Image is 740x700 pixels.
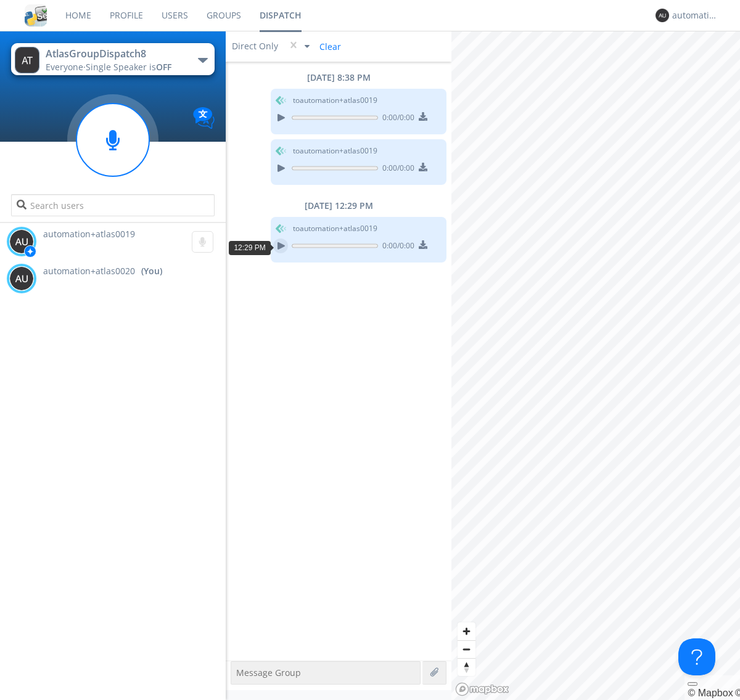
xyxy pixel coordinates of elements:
div: [DATE] 12:29 PM [226,200,451,212]
img: caret-down-sm.svg [305,45,310,48]
button: Zoom in [458,622,475,640]
span: Clear [312,37,346,55]
img: download media button [419,163,427,171]
div: (You) [141,265,162,277]
button: Zoom out [458,640,475,658]
span: to automation+atlas0019 [293,145,377,157]
span: to automation+atlas0019 [293,95,377,106]
span: 0:00 / 0:00 [378,240,414,254]
span: automation+atlas0020 [43,265,135,277]
a: Mapbox [688,688,733,698]
img: download media button [419,240,427,249]
button: Reset bearing to north [458,658,475,676]
span: 0:00 / 0:00 [378,112,414,126]
div: Everyone · [46,61,184,73]
span: Single Speaker is [86,61,171,73]
img: download media button [419,112,427,121]
button: AtlasGroupDispatch8Everyone·Single Speaker isOFF [11,43,214,75]
div: AtlasGroupDispatch8 [46,47,184,61]
button: Toggle attribution [688,682,697,686]
span: 12:29 PM [234,243,265,252]
img: Translation enabled [193,107,215,129]
iframe: Toggle Customer Support [678,638,715,675]
span: OFF [156,61,171,73]
span: Zoom out [458,641,475,658]
div: [DATE] 8:38 PM [226,71,451,84]
img: 373638.png [9,266,34,291]
img: 373638.png [9,229,34,254]
input: Search users [11,194,214,216]
div: automation+atlas0020 [672,9,718,22]
img: 373638.png [15,47,39,73]
a: Mapbox logo [455,682,509,696]
img: cddb5a64eb264b2086981ab96f4c1ba7 [25,4,47,26]
span: to automation+atlas0019 [293,223,377,234]
div: Direct Only [232,40,281,52]
span: Reset bearing to north [458,659,475,676]
span: 0:00 / 0:00 [378,163,414,176]
span: automation+atlas0019 [43,228,135,240]
img: 373638.png [656,9,669,22]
